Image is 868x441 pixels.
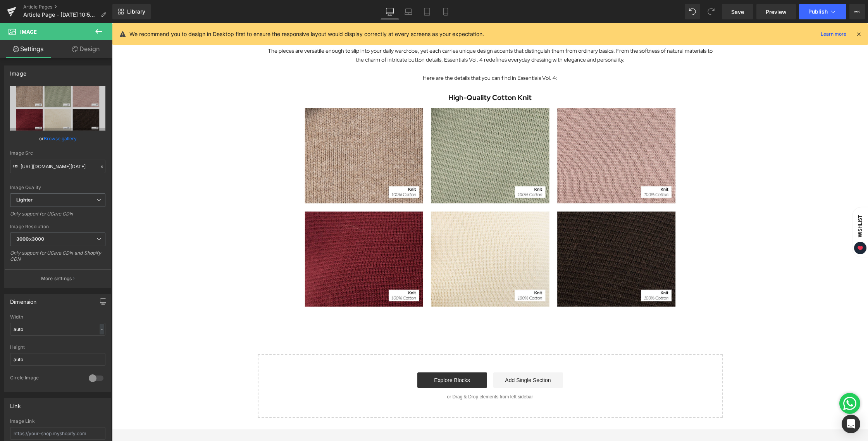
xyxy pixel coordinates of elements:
[10,134,105,143] div: or
[10,294,37,305] div: Dimension
[799,4,846,19] button: Publish
[842,415,860,433] div: Open Intercom Messenger
[10,250,105,267] div: Only support for UCare CDN and Shopify CDN
[5,269,111,288] button: More settings
[305,349,375,365] a: Explore Blocks
[20,29,37,35] span: Image
[23,12,98,18] span: Article Page - [DATE] 10:58:15
[10,160,105,173] input: Link
[418,4,436,19] a: Tablet
[112,4,151,19] a: New Library
[10,314,105,320] div: Width
[703,4,719,19] button: Redo
[152,50,605,59] p: Here are the details that you can find in Essentials Vol. 4:
[10,353,105,366] input: auto
[152,23,605,41] p: The pieces are versatile enough to slip into your daily wardrobe, yet each carries unique design ...
[10,398,21,409] div: Link
[58,40,114,58] a: Design
[10,427,105,440] input: https://your-shop.myshopify.com
[381,349,451,365] a: Add Single Section
[100,324,104,334] div: -
[731,8,744,16] span: Save
[41,275,72,282] p: More settings
[129,30,484,38] p: We recommend you to design in Desktop first to ensure the responsive layout would display correct...
[685,4,700,19] button: Undo
[10,375,81,383] div: Circle Image
[10,419,105,424] div: Image Link
[10,150,105,156] div: Image Src
[436,4,455,19] a: Mobile
[10,66,26,77] div: Image
[818,29,849,39] a: Learn more
[44,132,77,145] a: Browse gallery
[10,185,105,190] div: Image Quality
[10,211,105,222] div: Only support for UCare CDN
[808,9,828,15] span: Publish
[381,4,399,19] a: Desktop
[849,4,865,19] button: More
[756,4,796,19] a: Preview
[399,4,418,19] a: Laptop
[127,8,145,15] span: Library
[10,224,105,229] div: Image Resolution
[16,236,44,242] b: 3000x3000
[10,345,105,350] div: Height
[16,197,33,203] b: Lighter
[10,323,105,336] input: auto
[152,69,605,80] h1: High-Quality Cotton Knit
[766,8,787,16] span: Preview
[23,4,112,10] a: Article Pages
[158,371,598,376] p: or Drag & Drop elements from left sidebar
